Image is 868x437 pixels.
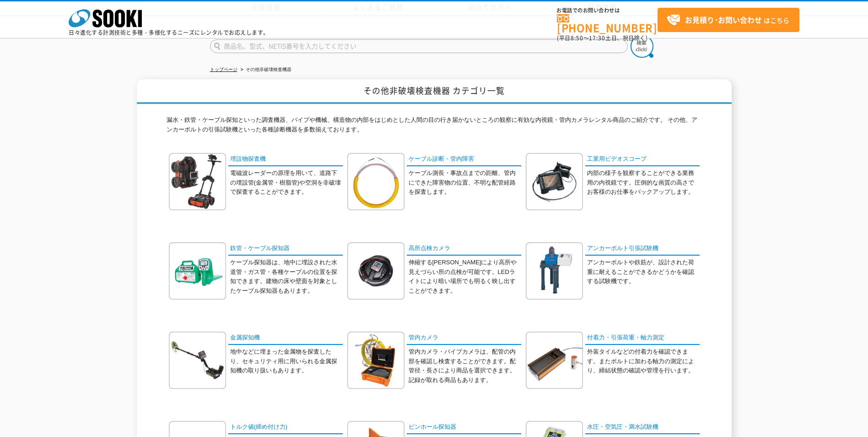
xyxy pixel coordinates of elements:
p: 伸縮する[PERSON_NAME]により高所や見えづらい所の点検が可能です。LEDライトにより暗い場所でも明るく映し出すことができます。 [409,258,521,296]
a: 管内カメラ [407,332,521,345]
span: 17:30 [589,34,605,42]
span: (平日 ～ 土日、祝日除く) [557,34,647,42]
img: ケーブル診断・管内障害 [347,153,404,210]
p: 日々進化する計測技術と多種・多様化するニーズにレンタルでお応えします。 [69,30,269,35]
a: ケーブル診断・管内障害 [407,153,521,166]
strong: お見積り･お問い合わせ [685,14,762,25]
a: 金属探知機 [228,332,343,345]
a: 付着力・引張荷重・軸力測定 [585,332,700,345]
a: トルク値(締め付け力) [228,421,343,434]
img: 鉄管・ケーブル探知器 [169,242,226,300]
img: 工業用ビデオスコープ [526,153,583,210]
p: 漏水・鉄管・ケーブル探知といった調査機器、パイプや機械、構造物の内部をはじめとした人間の目の行き届かないところの観察に有効な内視鏡・管内カメラレンタル商品のご紹介です。 その他、アンカーボルトの... [167,115,702,139]
img: 管内カメラ [347,332,404,389]
p: ケーブル測長・事故点までの距離、管内にできた障害物の位置、不明な配管経路を探査します。 [409,169,521,197]
a: 水圧・空気圧・満水試験機 [585,421,700,434]
h1: その他非破壊検査機器 カテゴリ一覧 [137,79,732,104]
p: 地中などに埋まった金属物を探査したり、セキュリティ用に用いられる金属探知機の取り扱いもあります。 [230,347,343,376]
img: btn_search.png [631,35,653,58]
img: 高所点検カメラ [347,242,404,300]
img: 埋設物探査機 [169,153,226,210]
a: 工業用ビデオスコープ [585,153,700,166]
img: 付着力・引張荷重・軸力測定 [526,332,583,389]
a: 高所点検カメラ [407,242,521,256]
a: トップページ [210,67,237,72]
a: 鉄管・ケーブル探知器 [228,242,343,256]
input: 商品名、型式、NETIS番号を入力してください [210,39,628,53]
p: ケーブル探知器は、地中に埋設された水道管・ガス管・各種ケーブルの位置を探知できます。建物の床や壁面を対象としたケーブル探知器もあります。 [230,258,343,296]
span: はこちら [667,13,789,27]
span: 8:50 [571,34,583,42]
p: 管内カメラ・パイプカメラは、配管の内部を確認し検査することができます。配管径・長さにより商品を選択できます。記録が取れる商品もあります。 [409,347,521,385]
a: 埋設物探査機 [228,153,343,166]
span: お電話でのお問い合わせは [557,8,658,13]
li: その他非破壊検査機器 [239,65,291,75]
p: 電磁波レーダーの原理を用いて、道路下の埋設管(金属管・樹脂管)や空洞を非破壊で探査することができます。 [230,169,343,197]
img: アンカーボルト引張試験機 [526,242,583,300]
p: 内部の様子を観察することができる業務用の内視鏡です。圧倒的な画質の高さでお客様のお仕事をバックアップします。 [587,169,700,197]
p: アンカーボルトや鉄筋が、設計された荷重に耐えることができるかどうかを確認する試験機です。 [587,258,700,286]
a: お見積り･お問い合わせはこちら [658,8,799,32]
p: 外装タイルなどの付着力を確認できます。またボルトに加わる軸力の測定により、締結状態の確認や管理を行います。 [587,347,700,376]
a: アンカーボルト引張試験機 [585,242,700,256]
a: ピンホール探知器 [407,421,521,434]
img: 金属探知機 [169,332,226,389]
a: [PHONE_NUMBER] [557,14,658,33]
